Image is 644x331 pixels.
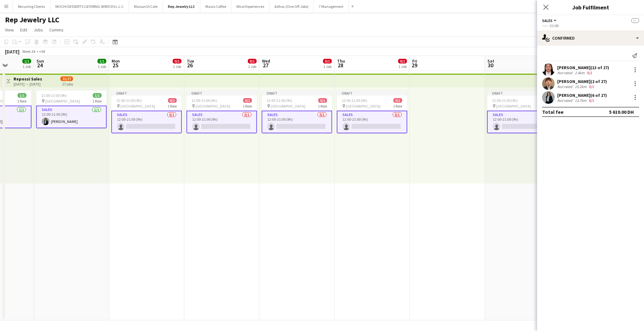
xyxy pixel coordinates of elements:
span: 0/1 [323,59,332,63]
div: 1 Job [23,64,31,69]
span: 1 Role [243,104,252,108]
span: 0/1 [248,59,257,63]
span: 1 Role [168,104,177,108]
span: 1/1 [22,59,31,63]
span: View [5,27,14,33]
div: 5 610.00 DH [609,109,634,115]
span: Comms [49,27,64,33]
span: 1/1 [93,93,102,98]
div: Draft [111,91,182,96]
span: 12:00-21:00 (9h) [116,98,142,103]
app-job-card: 12:00-21:00 (9h)1/1 [GEOGRAPHIC_DATA]1 RoleSales1/112:00-21:00 (9h)[PERSON_NAME] [36,91,107,128]
app-job-card: Draft12:00-21:00 (9h)0/1 [GEOGRAPHIC_DATA]1 RoleSales0/112:00-21:00 (9h) [186,91,257,133]
div: [PERSON_NAME] (6 of 27) [557,92,607,98]
div: Draft [186,91,257,96]
span: 0/1 [318,98,327,103]
div: --:-- -21:00 [542,23,639,28]
app-skills-label: 0/1 [589,84,594,89]
a: Edit [18,26,30,34]
div: [PERSON_NAME] (13 of 27) [557,65,609,70]
app-card-role: Sales0/112:00-21:00 (9h) [487,111,558,133]
div: 2.4km [574,70,586,75]
span: 28 [336,62,345,69]
h3: Job Fulfilment [537,3,644,11]
app-skills-label: 0/1 [587,70,592,75]
div: 1 Job [98,64,106,69]
h3: Repossi Sales [14,76,42,82]
span: 0/1 [243,98,252,103]
span: [GEOGRAPHIC_DATA] [196,104,230,108]
div: 15.2km [574,84,588,89]
span: 1/1 [18,93,26,98]
div: 1 Job [398,64,407,69]
span: Mon [112,58,120,64]
span: Sales [542,18,552,23]
div: [PERSON_NAME] (2 of 27) [557,79,607,84]
span: 12:00-21:00 (9h) [492,98,518,103]
span: 1 Role [393,104,402,108]
span: Edit [20,27,27,33]
span: 12:00-21:00 (9h) [192,98,217,103]
button: Adhoc (One Off Jobs) [269,0,314,13]
div: +04 [39,49,45,54]
div: 1 Job [173,64,181,69]
div: 1 Job [248,64,256,69]
div: Draft12:00-21:00 (9h)0/1 [GEOGRAPHIC_DATA]1 RoleSales0/112:00-21:00 (9h) [487,91,558,133]
span: Thu [337,58,345,64]
button: Rep Jewelry LLC [163,0,200,13]
span: 1 Role [92,99,102,103]
app-card-role: Sales0/112:00-21:00 (9h) [262,111,332,133]
span: Fri [412,58,417,64]
div: 27 jobs [62,81,73,86]
app-card-role: Sales0/112:00-21:00 (9h) [186,111,257,133]
button: Miral Experiences [231,0,269,13]
div: Confirmed [537,30,644,46]
span: -- [631,18,639,23]
span: 0/1 [168,98,177,103]
span: 12:00-21:00 (9h) [267,98,292,103]
span: 12:00-21:00 (9h) [342,98,367,103]
h1: Rep Jewelry LLC [5,15,59,25]
span: Tue [187,58,194,64]
div: 1 Job [323,64,331,69]
app-skills-label: 0/1 [589,98,594,103]
app-job-card: Draft12:00-21:00 (9h)0/1 [GEOGRAPHIC_DATA]1 RoleSales0/112:00-21:00 (9h) [337,91,407,133]
span: Jobs [34,27,43,33]
span: 27 [261,62,270,69]
span: Sun [36,58,44,64]
span: 29 [411,62,417,69]
span: 1 Role [318,104,327,108]
div: [DATE] [5,48,19,55]
span: Sat [487,58,494,64]
span: 0/1 [173,59,181,63]
div: [DATE] → [DATE] [14,82,42,86]
span: [GEOGRAPHIC_DATA] [271,104,305,108]
button: 7 Management [314,0,349,13]
div: Not rated [557,70,574,75]
button: MOCHI DESSERTS CATERING SERVICES L.L.C [50,0,129,13]
span: 21/27 [60,76,73,81]
span: 1 Role [17,99,26,103]
span: Week 34 [21,49,36,54]
a: Comms [47,26,66,34]
app-card-role: Sales1/112:00-21:00 (9h)[PERSON_NAME] [36,106,107,128]
span: 0/1 [398,59,407,63]
div: Draft [487,91,558,96]
app-job-card: Draft12:00-21:00 (9h)0/1 [GEOGRAPHIC_DATA]1 RoleSales0/112:00-21:00 (9h) [262,91,332,133]
span: 0/1 [393,98,402,103]
app-card-role: Sales0/112:00-21:00 (9h) [337,111,407,133]
span: Wed [262,58,270,64]
app-card-role: Sales0/112:00-21:00 (9h) [111,111,182,133]
div: 13.7km [574,98,588,103]
div: Draft [337,91,407,96]
span: 30 [486,62,494,69]
div: Not rated [557,84,574,89]
div: Not rated [557,98,574,103]
app-job-card: Draft12:00-21:00 (9h)0/1 [GEOGRAPHIC_DATA]1 RoleSales0/112:00-21:00 (9h) [111,91,182,133]
button: Sales [542,18,558,23]
a: View [3,26,16,34]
